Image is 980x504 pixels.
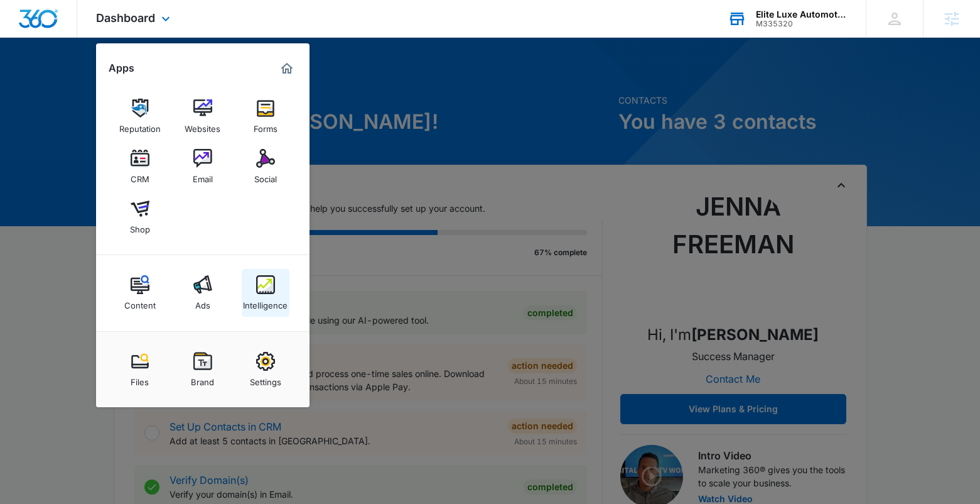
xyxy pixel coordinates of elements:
[242,269,289,317] a: Intelligence
[119,118,161,134] div: Reputation
[124,294,156,310] div: Content
[191,371,214,387] div: Brand
[116,143,164,190] a: CRM
[243,294,288,310] div: Intelligence
[179,92,227,140] a: Websites
[756,19,848,28] div: account id
[254,118,277,134] div: Forms
[756,9,848,19] div: account name
[109,62,134,74] h2: Apps
[116,269,164,317] a: Content
[254,168,277,184] div: Social
[116,193,164,241] a: Shop
[96,11,155,25] span: Dashboard
[242,143,289,190] a: Social
[116,346,164,393] a: Files
[179,269,227,317] a: Ads
[179,143,227,190] a: Email
[250,371,281,387] div: Settings
[242,346,289,393] a: Settings
[193,168,213,184] div: Email
[179,346,227,393] a: Brand
[277,58,297,79] a: Marketing 360® Dashboard
[131,371,149,387] div: Files
[185,118,220,134] div: Websites
[242,92,289,140] a: Forms
[195,294,210,310] div: Ads
[130,218,150,234] div: Shop
[131,168,149,184] div: CRM
[116,92,164,140] a: Reputation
